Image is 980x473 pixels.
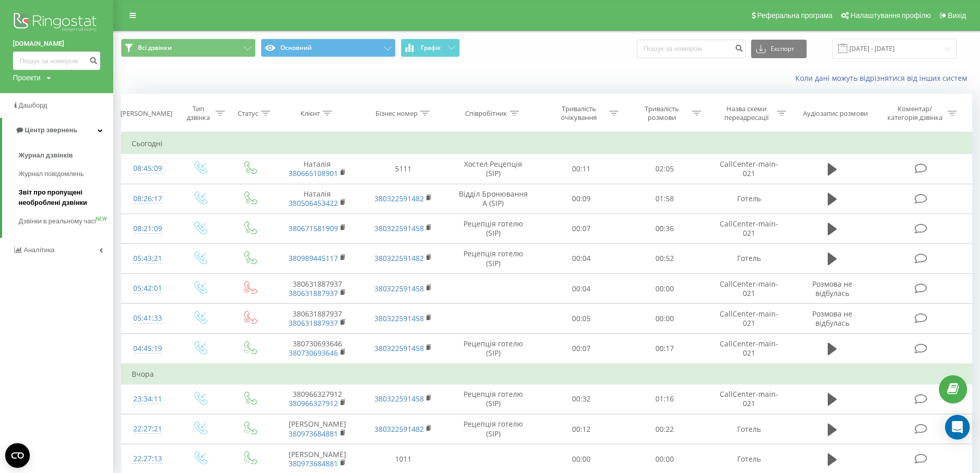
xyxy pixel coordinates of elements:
[375,424,424,434] a: 380322591482
[706,304,792,334] td: CallCenter-main-021
[132,308,164,328] div: 05:41:33
[465,109,507,118] div: Співробітник
[637,40,746,58] input: Пошук за номером
[24,246,55,254] span: Аналiтика
[289,253,338,263] a: 380989445117
[138,44,172,52] span: Всі дзвінки
[447,384,540,414] td: Рецепція готелю (SIP)
[803,109,868,118] div: Аудіозапис розмови
[300,109,320,118] div: Клієнт
[289,198,338,208] a: 380506453422
[121,39,256,57] button: Всі дзвінки
[447,243,540,273] td: Рецепція готелю (SIP)
[623,214,706,243] td: 00:36
[623,384,706,414] td: 01:16
[719,104,774,122] div: Назва схеми переадресації
[274,184,361,214] td: Наталія
[289,318,338,328] a: 380631887937
[885,104,945,122] div: Коментар/категорія дзвінка
[706,154,792,184] td: CallCenter-main-021
[13,73,41,83] div: Проекти
[289,168,338,178] a: 380665108901
[19,183,113,212] a: Звіт про пропущені необроблені дзвінки
[132,278,164,299] div: 05:42:01
[706,274,792,304] td: CallCenter-main-021
[623,184,706,214] td: 01:58
[623,334,706,364] td: 00:17
[421,44,441,51] span: Графік
[447,334,540,364] td: Рецепція готелю (SIP)
[132,419,164,439] div: 22:27:21
[361,154,447,184] td: 5111
[623,274,706,304] td: 00:00
[706,334,792,364] td: CallCenter-main-021
[706,384,792,414] td: CallCenter-main-021
[551,104,607,122] div: Тривалість очікування
[289,223,338,233] a: 380671581909
[274,154,361,184] td: Наталія
[376,109,418,118] div: Бізнес номер
[13,10,100,36] img: Ringostat logo
[447,414,540,444] td: Рецепція готелю (SIP)
[540,414,622,444] td: 00:12
[706,214,792,243] td: CallCenter-main-021
[757,11,833,20] span: Реферальна програма
[540,334,622,364] td: 00:07
[19,187,108,208] span: Звіт про пропущені необроблені дзвінки
[850,11,931,20] span: Налаштування профілю
[274,414,361,444] td: [PERSON_NAME]
[121,133,972,154] td: Сьогодні
[5,443,30,468] button: Open CMP widget
[447,154,540,184] td: Хостел Рецепція (SIP)
[132,159,164,179] div: 08:45:09
[261,39,396,57] button: Основний
[812,309,852,328] span: Розмова не відбулась
[274,384,361,414] td: 380966327912
[19,216,96,226] span: Дзвінки в реальному часі
[19,101,47,109] span: Дашборд
[623,414,706,444] td: 00:22
[375,253,424,263] a: 380322591482
[13,51,100,70] input: Пошук за номером
[19,165,113,183] a: Журнал повідомлень
[540,154,622,184] td: 00:11
[623,154,706,184] td: 02:05
[447,214,540,243] td: Рецепція готелю (SIP)
[706,414,792,444] td: Готель
[121,364,972,384] td: Вчора
[25,126,77,134] span: Центр звернень
[289,288,338,298] a: 380631887937
[132,249,164,269] div: 05:43:21
[447,184,540,214] td: Відділ Бронювання A (SIP)
[274,304,361,334] td: 380631887937
[375,313,424,323] a: 380322591458
[289,398,338,408] a: 380966327912
[812,279,852,298] span: Розмова не відбулась
[274,274,361,304] td: 380631887937
[706,184,792,214] td: Готель
[375,284,424,293] a: 380322591458
[238,109,258,118] div: Статус
[623,243,706,273] td: 00:52
[132,389,164,409] div: 23:34:11
[289,348,338,358] a: 380730693646
[540,304,622,334] td: 00:05
[2,118,113,143] a: Центр звернень
[132,449,164,469] div: 22:27:13
[540,184,622,214] td: 00:09
[401,39,460,57] button: Графік
[375,343,424,353] a: 380322591458
[540,243,622,273] td: 00:04
[19,146,113,165] a: Журнал дзвінків
[375,394,424,404] a: 380322591458
[132,189,164,209] div: 08:26:17
[184,104,213,122] div: Тип дзвінка
[375,223,424,233] a: 380322591458
[19,150,73,161] span: Журнал дзвінків
[375,194,424,203] a: 380322591482
[19,169,84,179] span: Журнал повідомлень
[945,415,970,440] div: Open Intercom Messenger
[540,274,622,304] td: 00:04
[795,73,972,83] a: Коли дані можуть відрізнятися вiд інших систем
[634,104,689,122] div: Тривалість розмови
